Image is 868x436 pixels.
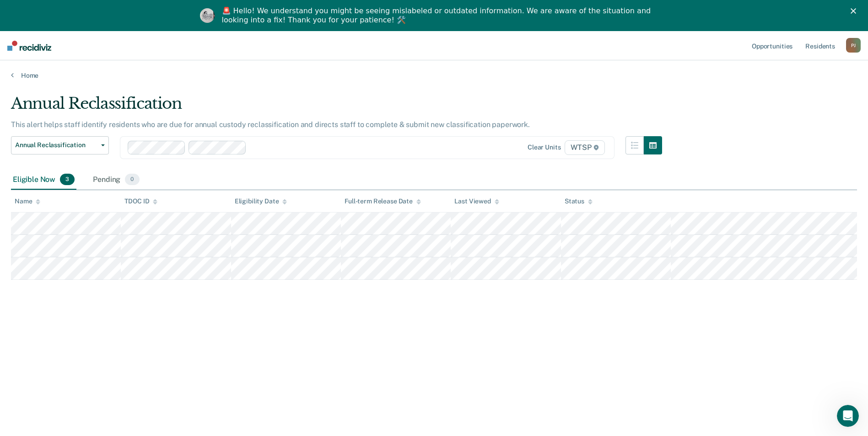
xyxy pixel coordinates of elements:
div: 🚨 Hello! We understand you might be seeing mislabeled or outdated information. We are aware of th... [222,6,654,25]
div: Eligible Now3 [11,170,76,190]
button: Annual Reclassification [11,136,109,154]
span: 0 [125,174,139,186]
div: Pending0 [91,170,141,190]
div: Close [851,8,860,14]
div: Name [15,197,40,205]
div: Clear units [528,144,561,151]
span: Annual Reclassification [15,141,97,149]
a: Residents [803,31,837,60]
div: Last Viewed [454,197,499,205]
div: Status [565,197,593,205]
img: Profile image for Kim [200,8,215,23]
p: This alert helps staff identify residents who are due for annual custody reclassification and dir... [11,120,530,129]
iframe: Intercom live chat [837,405,859,427]
button: PJ [846,38,861,53]
span: 3 [60,174,75,186]
div: P J [846,38,861,53]
a: Home [11,71,857,80]
span: WTSP [565,140,605,155]
div: Annual Reclassification [11,94,662,120]
img: Recidiviz [7,41,51,51]
div: Eligibility Date [235,197,287,205]
div: Full-term Release Date [345,197,421,205]
a: Opportunities [750,31,794,60]
div: TDOC ID [124,197,157,205]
